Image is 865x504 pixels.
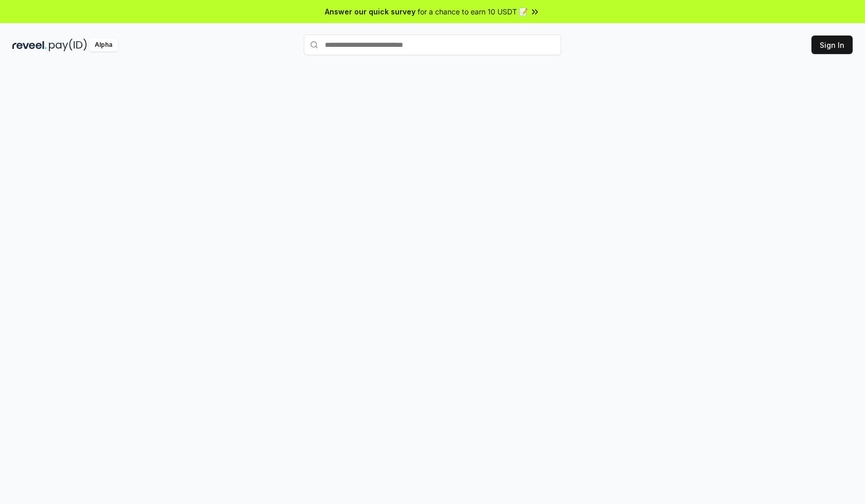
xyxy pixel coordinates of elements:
[49,39,87,51] img: pay_id
[418,6,528,17] span: for a chance to earn 10 USDT 📝
[89,39,118,51] div: Alpha
[325,6,416,17] span: Answer our quick survey
[12,39,47,51] img: reveel_dark
[811,36,853,54] button: Sign In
